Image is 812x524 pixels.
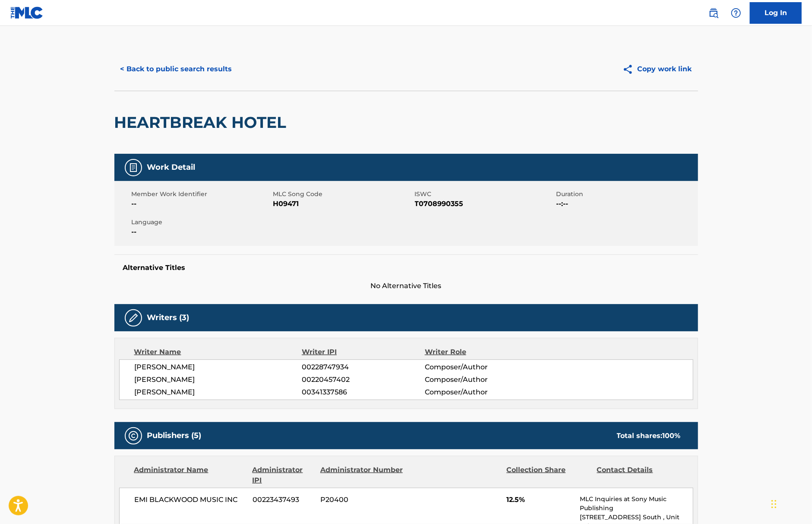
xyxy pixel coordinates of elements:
[415,199,554,209] span: T0708990355
[425,362,537,372] span: Composer/Author
[253,495,314,505] span: 00223437493
[135,495,246,505] span: EMI BLACKWOOD MUSIC INC
[135,387,302,397] span: [PERSON_NAME]
[506,495,573,505] span: 12.5%
[727,4,745,22] div: Help
[425,375,537,385] span: Composer/Author
[425,347,537,357] div: Writer Role
[147,162,196,172] h5: Work Detail
[273,199,413,209] span: H09471
[147,431,202,441] h5: Publishers (5)
[134,347,302,357] div: Writer Name
[622,64,638,75] img: Copy work link
[114,58,238,80] button: < Back to public search results
[556,190,696,199] span: Duration
[302,362,424,372] span: 00228747934
[617,431,681,441] div: Total shares:
[132,190,271,199] span: Member Work Identifier
[128,162,139,173] img: Work Detail
[114,113,291,132] h2: HEARTBREAK HOTEL
[320,495,404,505] span: P20400
[273,190,413,199] span: MLC Song Code
[302,347,425,357] div: Writer IPI
[134,465,246,486] div: Administrator Name
[771,491,777,517] div: Drag
[705,4,722,22] a: Public Search
[731,8,741,18] img: help
[253,465,314,486] div: Administrator IPI
[132,227,271,237] span: --
[135,362,302,372] span: [PERSON_NAME]
[663,432,681,440] span: 100 %
[123,264,689,272] h5: Alternative Titles
[132,199,271,209] span: --
[135,375,302,385] span: [PERSON_NAME]
[769,483,812,524] iframe: Chat Widget
[616,58,698,80] button: Copy work link
[415,190,554,199] span: ISWC
[10,6,44,19] img: MLC Logo
[320,465,404,486] div: Administrator Number
[708,8,719,18] img: search
[556,199,696,209] span: --:--
[128,431,139,441] img: Publishers
[750,2,802,24] a: Log In
[425,387,537,397] span: Composer/Author
[132,218,271,227] span: Language
[302,375,424,385] span: 00220457402
[147,313,190,323] h5: Writers (3)
[580,495,692,513] p: MLC Inquiries at Sony Music Publishing
[506,465,590,486] div: Collection Share
[597,465,681,486] div: Contact Details
[114,281,698,291] span: No Alternative Titles
[128,313,139,323] img: Writers
[302,387,424,397] span: 00341337586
